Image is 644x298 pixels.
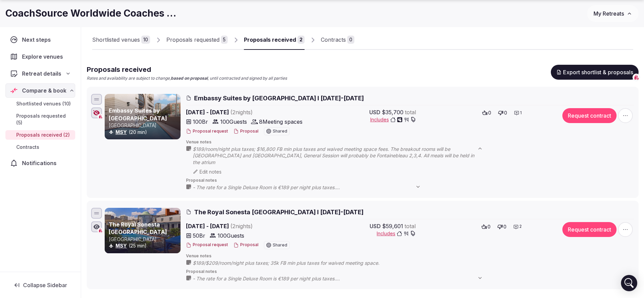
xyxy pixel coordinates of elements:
button: Export shortlist & proposals [551,65,639,80]
span: Collapse Sidebar [23,282,67,289]
span: Venue notes [186,139,634,145]
button: MSY [116,242,127,249]
p: [GEOGRAPHIC_DATA] [109,236,179,243]
span: $59,601 [382,222,403,230]
span: Shared [273,129,287,133]
span: The Royal Sonesta [GEOGRAPHIC_DATA] I [DATE]-[DATE] [194,208,363,216]
p: [GEOGRAPHIC_DATA] [109,122,179,129]
span: Proposal notes [186,269,634,275]
h1: CoachSource Worldwide Coaches Forum 2026 [5,7,179,20]
span: Next steps [22,36,54,44]
p: Rates and availability are subject to change, , until contracted and signed by all parties [87,76,287,81]
div: 2 [297,36,305,44]
span: - The rate for a Single Deluxe Room is €189 per night plus taxes. - The hotel highlighted that th... [193,184,428,191]
button: Proposal [233,242,258,248]
a: Proposals requested (5) [5,111,75,127]
span: Proposals requested (5) [16,113,72,126]
span: total [404,222,416,230]
a: Proposals received (2) [5,130,75,140]
span: 8 Meeting spaces [259,118,303,126]
strong: based on proposal [171,76,208,81]
span: Retreat details [22,69,61,78]
div: Shortlisted venues [92,36,140,44]
span: My Retreats [594,10,624,17]
span: 100 Guests [217,232,244,240]
span: $189/room/night plus taxes; $16,800 FB min plus taxes and waived meeting space fees. The breakout... [193,146,490,166]
button: 0 [496,108,509,118]
span: USD [369,108,380,116]
span: 100 Guests [220,118,247,126]
a: Notifications [5,156,75,170]
span: $35,700 [382,108,403,116]
span: Venue notes [186,253,634,259]
span: 0 [503,223,506,230]
button: Includes [377,230,416,237]
span: Embassy Suites by [GEOGRAPHIC_DATA] I [DATE]-[DATE] [194,94,364,102]
button: Includes [370,116,416,123]
span: USD [370,222,381,230]
span: Shared [273,243,287,247]
div: 10 [141,36,150,44]
button: 0 [479,222,493,232]
a: Next steps [5,33,75,47]
button: Proposal request [186,128,228,134]
a: Embassy Suites by [GEOGRAPHIC_DATA] [109,107,167,121]
button: 0 [480,108,493,118]
button: MSY [116,129,127,136]
div: 0 [347,36,354,44]
a: Explore venues [5,49,75,64]
div: Open Intercom Messenger [621,275,637,291]
a: Contracts [5,142,75,152]
button: 0 [495,222,508,232]
span: Proposal notes [186,178,634,183]
a: Shortlisted venues10 [92,30,150,50]
span: Contracts [16,144,39,151]
span: 0 [487,223,491,230]
button: Proposal [233,128,258,134]
button: Collapse Sidebar [5,278,75,293]
span: Proposals received (2) [16,132,70,138]
span: - The rate for a Single Deluxe Room is €189 per night plus taxes. - Changes to the guest room blo... [193,275,490,282]
span: ( 2 night s ) [230,223,253,230]
span: total [405,108,416,116]
div: Edit notes [193,168,490,175]
a: MSY [116,243,127,249]
div: Contracts [321,36,346,44]
div: (25 min) [109,242,179,249]
a: Shortlisted venues (10) [5,99,75,108]
span: 100 Br [193,118,208,126]
div: 5 [221,36,228,44]
span: Compare & book [22,86,66,95]
span: ( 2 night s ) [230,109,253,116]
h2: Proposals received [87,65,287,74]
div: Proposals received [244,36,296,44]
span: Notifications [22,159,59,167]
div: Proposals requested [166,36,220,44]
a: The Royal Sonesta [GEOGRAPHIC_DATA] [109,221,167,235]
span: 50 Br [193,232,205,240]
div: (20 min) [109,129,179,136]
button: Request contract [562,108,617,123]
button: Proposal request [186,242,228,248]
span: [DATE] - [DATE] [186,108,305,116]
span: 1 [520,110,522,116]
span: 2 [519,224,522,230]
span: Shortlisted venues (10) [16,100,71,107]
button: My Retreats [587,5,639,22]
a: MSY [116,129,127,135]
a: Proposals requested5 [166,30,228,50]
a: Contracts0 [321,30,354,50]
span: $189/$209/room/night plus taxes; 35k FB min plus taxes for waived meeting space. [193,260,393,266]
a: Proposals received2 [244,30,305,50]
span: 0 [488,110,491,116]
span: [DATE] - [DATE] [186,222,305,230]
span: 0 [504,110,507,116]
button: Request contract [562,222,617,237]
span: Explore venues [22,53,66,61]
